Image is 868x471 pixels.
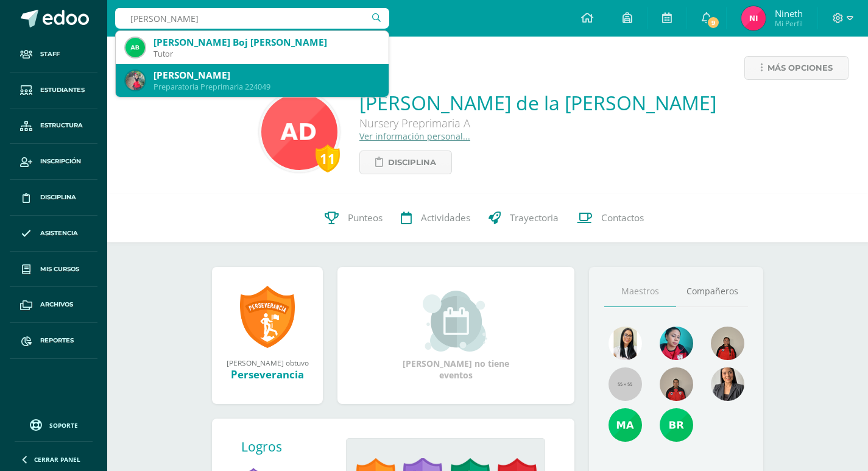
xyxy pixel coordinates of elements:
[767,57,833,79] span: Más opciones
[601,211,644,224] span: Contactos
[359,116,716,130] div: Nursery Preprimaria A
[676,276,748,307] a: Compañeros
[40,157,81,166] span: Inscripción
[10,323,97,359] a: Reportes
[423,291,489,352] img: event_small.png
[395,291,517,381] div: [PERSON_NAME] no tiene eventos
[34,455,80,464] span: Cerrar panel
[421,211,470,224] span: Actividades
[10,252,97,288] a: Mis cursos
[125,38,145,57] img: 62db12cf680890f78cb6801446400cb5.png
[40,228,78,238] span: Asistencia
[153,49,379,59] div: Tutor
[153,82,379,92] div: Preparatoria Preprimaria 224049
[40,121,83,130] span: Estructura
[479,194,568,243] a: Trayectoria
[660,367,693,401] img: 177a0cef6189344261906be38084f07c.png
[40,49,60,59] span: Staff
[775,18,803,29] span: Mi Perfil
[153,36,379,49] div: [PERSON_NAME] Boj [PERSON_NAME]
[510,211,559,224] span: Trayectoria
[40,264,79,274] span: Mis cursos
[744,56,849,80] a: Más opciones
[10,180,97,216] a: Disciplina
[348,211,383,224] span: Punteos
[660,408,693,442] img: 25cdf522f95c9b2faec00287e0f2f2ca.png
[316,194,392,243] a: Punteos
[711,327,744,360] img: 4cadd866b9674bb26779ba88b494ab1f.png
[707,16,720,29] span: 9
[359,130,470,142] a: Ver información personal...
[241,438,336,455] div: Logros
[10,216,97,252] a: Asistencia
[609,367,642,401] img: 55x55
[609,408,642,442] img: 3e77c9bd075683a9c94bf84936b730b6.png
[711,367,744,401] img: 3b3ed9881b00af46b1981598581b89e6.png
[10,108,97,144] a: Estructura
[359,90,716,116] a: [PERSON_NAME] de la [PERSON_NAME]
[604,276,676,307] a: Maestros
[49,421,78,430] span: Soporte
[609,327,642,360] img: 866d362cde494ecbe9643e803a178058.png
[40,193,76,202] span: Disciplina
[392,194,479,243] a: Actividades
[568,194,653,243] a: Contactos
[15,416,93,433] a: Soporte
[224,367,311,381] div: Perseverancia
[359,151,452,174] a: Disciplina
[660,327,693,360] img: 1c7763f46a97a60cb2d0673d8595e6ce.png
[153,69,379,82] div: [PERSON_NAME]
[10,37,97,73] a: Staff
[40,336,74,345] span: Reportes
[10,287,97,323] a: Archivos
[316,144,340,172] div: 11
[10,144,97,180] a: Inscripción
[261,94,337,170] img: 93e764b1b3f43c7077abdf29654f4eb4.png
[40,85,85,95] span: Estudiantes
[775,7,803,19] span: Nineth
[10,73,97,108] a: Estudiantes
[741,6,766,30] img: 8ed068964868c7526d8028755c0074ec.png
[388,151,436,174] span: Disciplina
[40,300,73,310] span: Archivos
[125,71,145,90] img: 942a0bf61dbf3a50e1a04f65625e1f86.png
[224,358,311,367] div: [PERSON_NAME] obtuvo
[115,8,389,29] input: Busca un usuario...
